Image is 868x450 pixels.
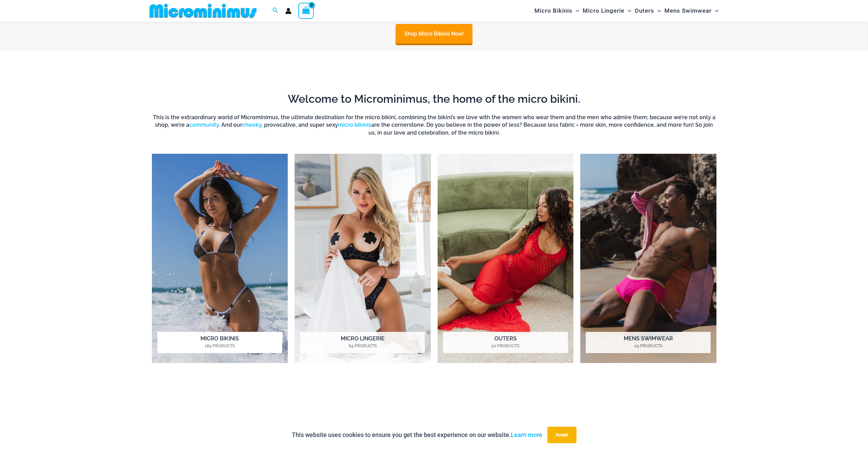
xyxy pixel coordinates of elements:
a: Mens SwimwearMenu ToggleMenu Toggle [663,2,720,20]
nav: Site Navigation [532,1,722,21]
mark: 64 Products [300,343,425,349]
h2: Mens Swimwear [586,332,711,353]
h2: Welcome to Microminimus, the home of the micro bikini. [152,92,716,106]
mark: 29 Products [586,343,711,349]
a: Visit product category Mens Swimwear [580,154,716,363]
span: Micro Bikinis [534,2,572,20]
img: Outers [438,154,574,363]
h2: Micro Lingerie [300,332,425,353]
a: Micro BikinisMenu ToggleMenu Toggle [533,2,581,20]
mark: 189 Products [157,343,282,349]
img: MM SHOP LOGO FLAT [147,3,259,18]
a: View Shopping Cart, empty [298,3,314,18]
span: Micro Lingerie [583,2,624,20]
a: OutersMenu ToggleMenu Toggle [633,2,663,20]
p: This website uses cookies to ensure you get the best experience on our website. [292,430,542,440]
a: community [189,122,219,128]
span: Menu Toggle [712,2,718,20]
h6: This is the extraordinary world of Microminimus, the ultimate destination for the micro bikini, c... [152,114,716,137]
span: Menu Toggle [624,2,631,20]
h2: Outers [443,332,568,353]
iframe: TrustedSite Certified [152,381,716,433]
a: Learn more [511,431,542,438]
a: Visit product category Micro Bikinis [152,154,288,363]
img: Micro Bikinis [152,154,288,363]
a: micro bikinis [338,122,371,128]
span: Menu Toggle [572,2,579,20]
span: Mens Swimwear [664,2,712,20]
a: Shop Micro Bikinis Now! [396,24,472,43]
a: Micro LingerieMenu ToggleMenu Toggle [581,2,633,20]
a: cheeky [242,122,261,128]
a: Search icon link [272,7,278,15]
mark: 50 Products [443,343,568,349]
span: Menu Toggle [654,2,661,20]
img: Mens Swimwear [580,154,716,363]
h2: Micro Bikinis [157,332,282,353]
button: Accept [547,427,576,443]
a: Account icon link [285,8,292,14]
a: Visit product category Outers [438,154,574,363]
a: Visit product category Micro Lingerie [295,154,431,363]
span: Outers [635,2,654,20]
img: Micro Lingerie [295,154,431,363]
